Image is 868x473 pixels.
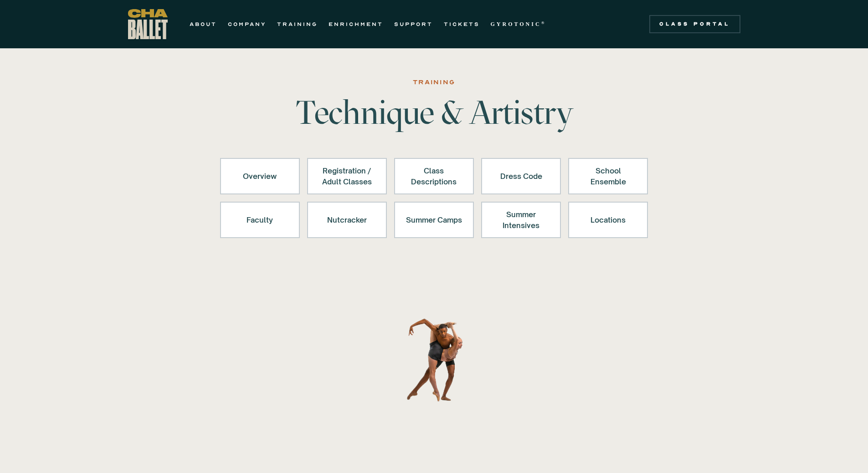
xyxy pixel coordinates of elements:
[406,209,462,231] div: Summer Camps
[232,209,288,231] div: Faculty
[481,202,561,238] a: Summer Intensives
[220,202,300,238] a: Faculty
[541,20,546,25] sup: ®
[568,158,648,194] a: School Ensemble
[128,9,168,39] a: home
[413,77,455,88] div: Training
[307,158,387,194] a: Registration /Adult Classes
[568,202,648,238] a: Locations
[491,21,541,27] strong: GYROTONIC
[190,19,217,30] a: ABOUT
[655,20,735,28] div: Class Portal
[319,165,375,187] div: Registration / Adult Classes
[277,19,318,30] a: TRAINING
[220,158,300,194] a: Overview
[232,165,288,187] div: Overview
[394,202,474,238] a: Summer Camps
[394,19,433,30] a: SUPPORT
[307,202,387,238] a: Nutcracker
[580,165,636,187] div: School Ensemble
[580,209,636,231] div: Locations
[394,158,474,194] a: Class Descriptions
[493,165,549,187] div: Dress Code
[319,209,375,231] div: Nutcracker
[649,15,740,33] a: Class Portal
[491,19,546,30] a: GYROTONIC®
[481,158,561,194] a: Dress Code
[292,96,576,129] h1: Technique & Artistry
[406,165,462,187] div: Class Descriptions
[493,209,549,231] div: Summer Intensives
[329,19,383,30] a: ENRICHMENT
[444,19,480,30] a: TICKETS
[228,19,266,30] a: COMPANY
